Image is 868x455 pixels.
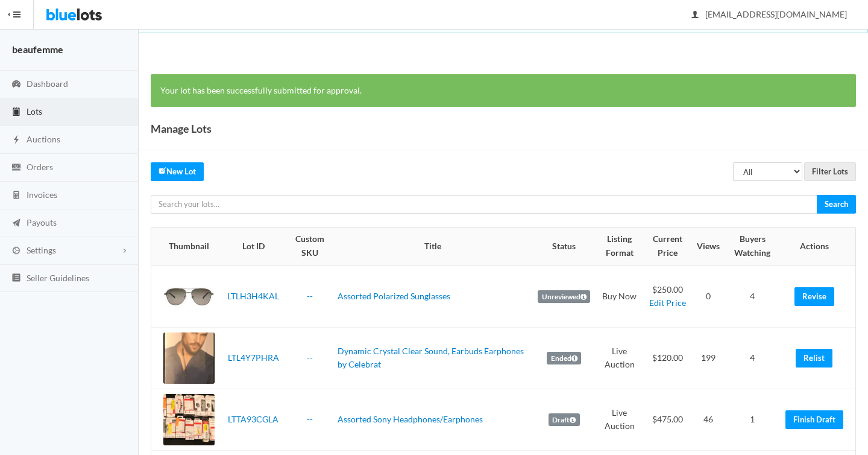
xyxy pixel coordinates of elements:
[307,414,313,424] a: --
[644,389,692,450] td: $475.00
[27,106,42,116] span: Lots
[725,266,781,328] td: 4
[595,266,644,328] td: Buy Now
[338,346,524,370] a: Dynamic Crystal Clear Sound, Earbuds Earphones by Celebrat
[781,227,855,265] th: Actions
[549,413,580,427] label: Draft
[10,79,22,91] ion-icon: speedometer
[794,287,834,306] a: Revise
[307,352,313,363] a: --
[804,162,856,181] input: Filter Lots
[27,78,68,89] span: Dashboard
[725,327,781,389] td: 4
[538,290,590,304] label: Unreviewed
[160,84,846,98] p: Your lot has been successfully submitted for approval.
[796,349,832,367] a: Relist
[689,10,701,21] ion-icon: person
[151,119,212,138] h1: Manage Lots
[547,352,581,365] label: Ended
[10,218,22,229] ion-icon: paper plane
[307,291,313,301] a: --
[338,291,450,301] a: Assorted Polarized Sunglasses
[338,414,483,424] a: Assorted Sony Headphones/Earphones
[219,227,287,265] th: Lot ID
[27,134,60,144] span: Auctions
[287,227,333,265] th: Custom SKU
[692,9,847,19] span: [EMAIL_ADDRESS][DOMAIN_NAME]
[228,352,279,363] a: LTL4Y7PHRA
[27,189,57,200] span: Invoices
[10,246,22,257] ion-icon: cog
[27,217,57,227] span: Payouts
[725,227,781,265] th: Buyers Watching
[333,227,533,265] th: Title
[533,227,595,265] th: Status
[151,195,817,214] input: Search your lots...
[10,162,22,174] ion-icon: cash
[27,245,56,255] span: Settings
[692,389,725,450] td: 46
[10,190,22,202] ion-icon: calculator
[228,414,278,424] a: LTTA93CGLA
[595,389,644,450] td: Live Auction
[692,227,725,265] th: Views
[644,227,692,265] th: Current Price
[27,162,53,172] span: Orders
[817,195,856,214] input: Search
[10,273,22,284] ion-icon: list box
[151,227,219,265] th: Thumbnail
[649,297,686,308] a: Edit Price
[227,291,279,301] a: LTLH3H4KAL
[692,266,725,328] td: 0
[595,327,644,389] td: Live Auction
[595,227,644,265] th: Listing Format
[27,273,89,283] span: Seller Guidelines
[159,167,166,174] ion-icon: create
[10,107,22,118] ion-icon: clipboard
[151,162,204,181] a: createNew Lot
[785,410,843,429] a: Finish Draft
[10,135,22,146] ion-icon: flash
[692,327,725,389] td: 199
[725,389,781,450] td: 1
[644,327,692,389] td: $120.00
[12,43,63,55] strong: beaufemme
[644,266,692,328] td: $250.00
